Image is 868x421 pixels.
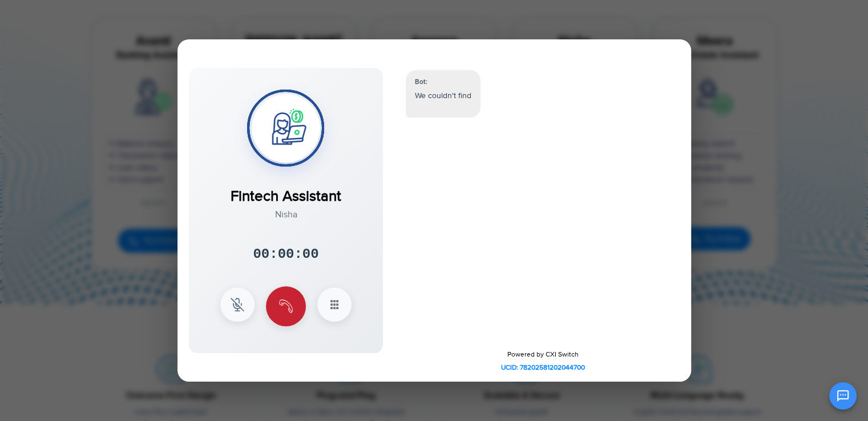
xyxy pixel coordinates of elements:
[231,174,341,208] div: Fintech Assistant
[415,90,471,102] p: We couldn't find
[829,382,857,410] button: Open chat
[279,299,293,313] img: end Icon
[403,363,683,373] div: UCID: 78202581202044700
[231,208,341,221] div: Nisha
[394,341,691,382] div: Powered by CXI Switch
[253,244,318,265] div: 00:00:00
[231,298,244,311] img: mute Icon
[415,77,471,87] div: Bot:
